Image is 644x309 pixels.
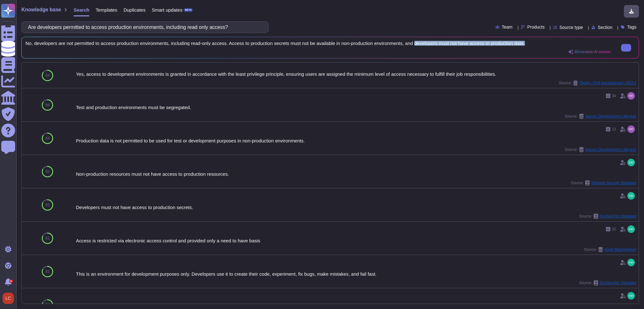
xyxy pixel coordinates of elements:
span: 84 [46,103,50,107]
span: Source: [579,280,636,285]
span: Duplicates [124,8,146,12]
img: user [627,259,635,266]
span: Templates [96,8,117,12]
img: user [627,125,635,133]
span: DevSecOps Standard [600,281,636,285]
img: user [627,159,635,166]
div: BETA [184,8,193,12]
span: Source type [559,25,583,30]
div: Test and production environments must be segregated. [76,105,636,110]
img: user [627,192,635,200]
span: Source: [565,114,636,119]
span: Source: [584,247,636,252]
div: This is an environment for development purposes only. Developers use it to create their code, exp... [76,272,636,276]
span: DevSecOps Standard [600,214,636,218]
div: Non-production resources must not have access to production resources. [76,172,636,176]
span: Smart updates [152,8,183,12]
span: No, developers are not permitted to access production environments, including read-only access. A... [25,41,611,46]
span: 10 [612,227,616,231]
span: Secure Development Lifecycle [585,148,636,152]
span: 82 [46,203,50,207]
img: user [627,225,635,233]
img: user [627,292,635,300]
span: Audit Management [604,248,636,251]
span: Secure Development Lifecycle [585,114,636,118]
span: Source: [579,214,636,219]
span: Products [527,25,545,29]
span: 13 [612,127,616,131]
img: user [3,293,14,304]
input: Search a question or template... [25,22,262,33]
span: Source: [571,180,636,185]
span: Knowledge base [21,7,61,12]
span: 82 [46,170,50,174]
span: Team [502,25,513,29]
img: user [627,92,635,100]
button: user [1,291,18,305]
span: Tags [627,25,636,29]
span: Search [74,8,89,12]
span: 84 [46,74,50,77]
span: Section [598,25,613,30]
div: Production data is not permitted to be used for test or development purposes in non-production en... [76,138,636,143]
div: Yes, access to development environments is granted in accordance with the least privilege princip... [76,72,636,76]
div: Access is restricted via electronic access control and provided only a need to have basis [76,238,636,243]
span: 84 [46,136,50,140]
span: Thales / Full questionnaire 2023 1 [579,81,636,85]
span: Source: [559,80,636,86]
span: 81 [46,270,50,273]
span: Network Security Standard [591,181,636,185]
span: 81 [46,303,50,307]
span: 81 [46,236,50,240]
div: Developers must not have access to production secrets. [76,205,636,210]
span: 34 [612,94,616,98]
span: Generative AI answer [575,50,611,54]
div: 5 [9,279,13,283]
span: Source: [565,147,636,152]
